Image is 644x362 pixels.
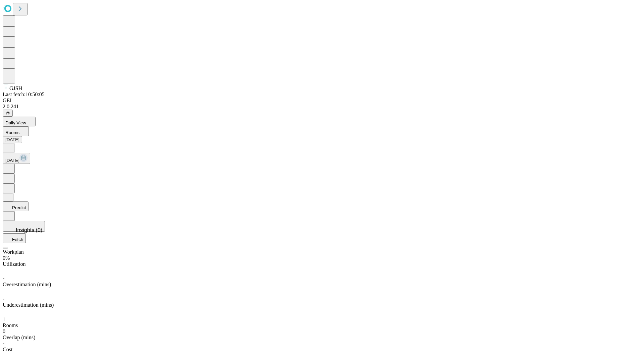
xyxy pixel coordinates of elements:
[3,322,18,328] span: Rooms
[3,201,29,211] button: Predict
[3,335,35,340] span: Overlap (mins)
[3,255,10,261] span: 0%
[3,249,24,255] span: Workplan
[3,110,13,117] button: @
[5,111,10,116] span: @
[3,98,641,104] div: GEI
[5,130,19,135] span: Rooms
[3,282,51,287] span: Overestimation (mins)
[3,347,12,352] span: Cost
[16,227,42,233] span: Insights (0)
[3,261,25,267] span: Utilization
[3,221,45,232] button: Insights (0)
[3,117,36,126] button: Daily View
[3,126,29,136] button: Rooms
[3,153,30,164] button: [DATE]
[3,104,641,110] div: 2.0.241
[3,328,5,334] span: 0
[3,316,5,322] span: 1
[9,85,22,91] span: GJSH
[3,92,45,97] span: Last fetch: 10:50:05
[3,136,22,143] button: [DATE]
[3,276,4,281] span: -
[3,302,54,308] span: Underestimation (mins)
[3,233,26,243] button: Fetch
[5,120,26,125] span: Daily View
[3,296,4,302] span: -
[5,158,19,163] span: [DATE]
[3,341,4,346] span: -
